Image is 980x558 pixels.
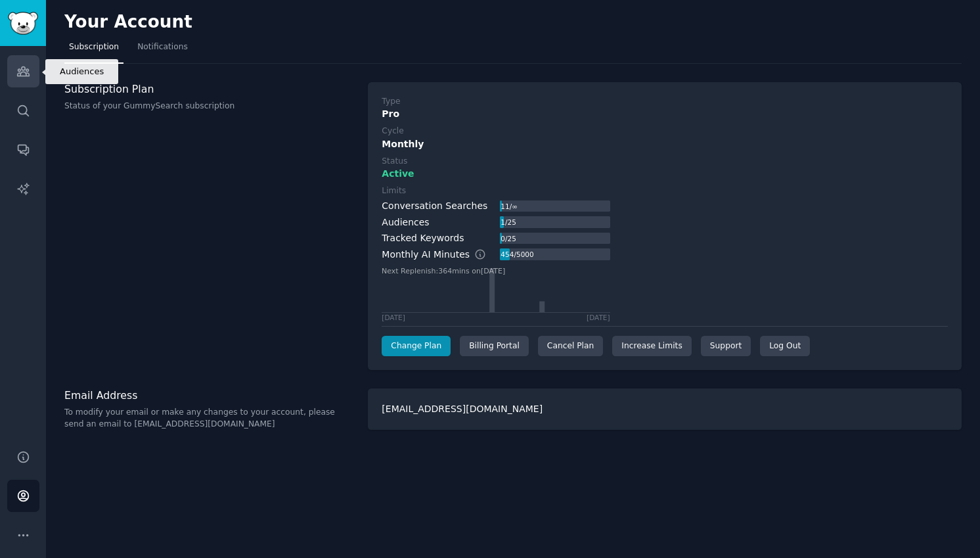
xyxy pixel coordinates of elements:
div: 1 / 25 [500,216,518,228]
div: 11 / ∞ [500,200,519,212]
p: Status of your GummySearch subscription [64,101,354,112]
div: Monthly [382,137,948,151]
span: Active [382,167,414,181]
span: Subscription [69,41,119,53]
h3: Email Address [64,388,354,402]
div: Conversation Searches [382,199,487,213]
div: 454 / 5000 [500,248,535,260]
div: Log Out [760,336,810,357]
div: Status [382,156,407,168]
div: Tracked Keywords [382,231,464,245]
div: Type [382,96,400,108]
div: Limits [382,185,406,197]
a: Increase Limits [612,336,692,357]
div: Cycle [382,126,403,137]
a: Notifications [133,37,192,64]
a: Subscription [64,37,123,64]
a: Change Plan [382,336,451,357]
img: GummySearch logo [8,12,38,35]
p: To modify your email or make any changes to your account, please send an email to [EMAIL_ADDRESS]... [64,407,354,430]
div: Audiences [382,216,429,229]
div: [DATE] [587,313,610,322]
h3: Subscription Plan [64,82,354,96]
div: Monthly AI Minutes [382,248,499,262]
a: Support [701,336,751,357]
div: 0 / 25 [500,233,518,244]
h2: Your Account [64,12,192,33]
span: Notifications [137,41,188,53]
text: Next Replenish: 364 mins on [DATE] [382,266,505,275]
div: Pro [382,107,948,121]
div: [DATE] [382,313,405,322]
div: Cancel Plan [538,336,603,357]
div: [EMAIL_ADDRESS][DOMAIN_NAME] [368,388,962,430]
div: Billing Portal [460,336,529,357]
